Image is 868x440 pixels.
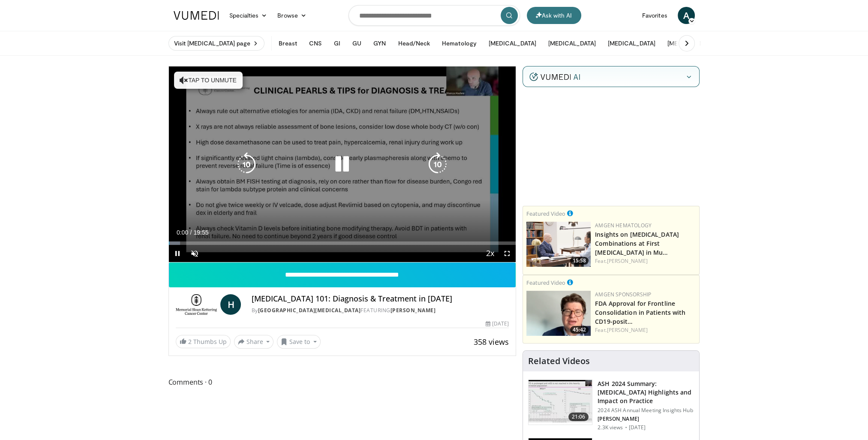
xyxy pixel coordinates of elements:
div: By FEATURING [251,307,509,314]
a: H [220,294,241,315]
p: 2024 ASH Annual Meeting Insights Hub [598,407,694,414]
span: / [190,229,192,236]
a: 2 Thumbs Up [176,335,231,348]
button: Hematology [437,35,482,52]
a: [PERSON_NAME] [390,307,436,314]
a: Favorites [637,7,673,24]
span: 2 [188,338,192,346]
button: [MEDICAL_DATA] [543,35,601,52]
img: 9d2930a7-d6f2-468a-930e-ee4a3f7aed3e.png.150x105_q85_crop-smart_upscale.png [526,222,591,267]
a: FDA Approval for Frontline Consolidation in Patients with CD19-posit… [595,299,685,325]
span: 0:00 [177,229,188,236]
span: 358 views [474,337,509,347]
a: Insights on [MEDICAL_DATA] Combinations at First [MEDICAL_DATA] in Mu… [595,230,679,256]
button: [MEDICAL_DATA] [603,35,661,52]
a: [PERSON_NAME] [607,326,648,334]
button: Head/Neck [393,35,435,52]
button: GU [347,35,366,52]
button: GI [329,35,345,52]
button: Ask with AI [527,7,581,24]
button: Share [234,335,274,349]
p: 2.3K views [598,424,623,431]
img: vumedi-ai-logo.v2.svg [529,72,580,81]
img: VuMedi Logo [174,11,219,20]
a: 21:06 ASH 2024 Summary: [MEDICAL_DATA] Highlights and Impact on Practice 2024 ASH Annual Meeting ... [528,380,694,431]
p: [DATE] [628,424,646,431]
span: Comments 0 [168,377,517,388]
a: Browse [272,7,312,24]
span: 21:06 [568,413,589,421]
h4: [MEDICAL_DATA] 101: Diagnosis & Treatment in [DATE] [251,294,509,304]
button: [MEDICAL_DATA] [484,35,541,52]
a: 45:42 [526,291,591,336]
small: Featured Video [526,279,565,286]
a: A [678,7,695,24]
button: Unmute [186,245,203,262]
a: Visit [MEDICAL_DATA] page [168,36,265,51]
img: Memorial Sloan Kettering Cancer Center [176,294,217,315]
button: Breast [273,35,302,52]
h3: ASH 2024 Summary: [MEDICAL_DATA] Highlights and Impact on Practice [598,380,694,405]
div: Feat. [595,257,696,265]
input: Search topics, interventions [348,5,520,26]
button: CNS [304,35,327,52]
span: 45:42 [570,326,589,334]
span: 15:58 [570,257,589,265]
iframe: Advertisement [547,93,676,201]
span: 19:55 [193,229,208,236]
img: 0487cae3-be8e-480d-8894-c5ed9a1cba93.png.150x105_q85_crop-smart_upscale.png [526,291,591,336]
video-js: Video Player [169,66,516,262]
a: Amgen Sponsorship [595,291,651,298]
button: Save to [277,335,321,349]
button: Playback Rate [481,245,499,262]
button: [MEDICAL_DATA] [662,35,720,52]
div: Progress Bar [169,241,516,245]
a: [PERSON_NAME] [607,257,648,265]
div: Feat. [595,326,696,334]
a: Amgen Hematology [595,222,652,229]
h4: Related Videos [528,356,590,366]
p: [PERSON_NAME] [598,416,694,422]
small: Featured Video [526,210,565,217]
img: 261cbb63-91cb-4edb-8a5a-c03d1dca5769.150x105_q85_crop-smart_upscale.jpg [529,380,592,425]
button: Tap to unmute [174,72,243,89]
a: [GEOGRAPHIC_DATA][MEDICAL_DATA] [258,307,360,314]
button: Pause [169,245,186,262]
button: Fullscreen [499,245,516,262]
a: 15:58 [526,222,591,267]
button: GYN [368,35,391,52]
a: Specialties [224,7,273,24]
div: · [625,424,627,431]
div: [DATE] [486,320,509,328]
